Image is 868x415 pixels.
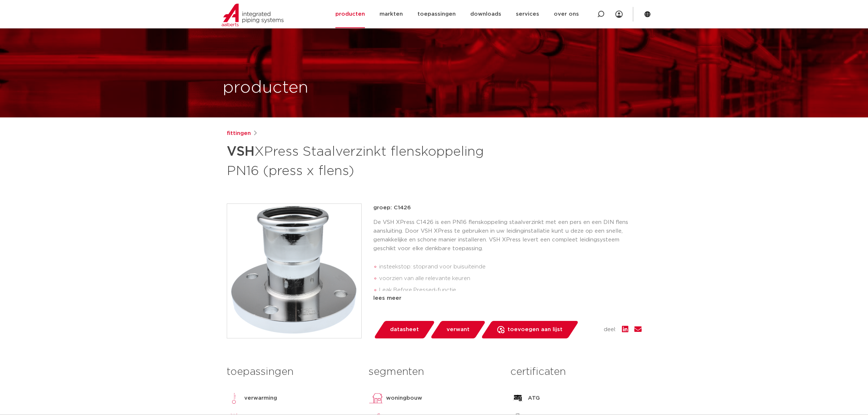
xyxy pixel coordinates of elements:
img: ATG [510,391,525,406]
h3: segmenten [369,365,499,379]
a: datasheet [373,321,435,338]
img: Product Image for VSH XPress Staalverzinkt flenskoppeling PN16 (press x flens) [227,204,361,338]
span: verwant [447,324,470,336]
h3: certificaten [510,365,641,379]
p: woningbouw [386,394,422,403]
h1: producten [223,76,308,100]
h1: XPress Staalverzinkt flenskoppeling PN16 (press x flens) [227,141,501,180]
p: verwarming [244,394,277,403]
img: woningbouw [369,391,383,406]
img: verwarming [227,391,241,406]
li: insteekstop: stoprand voor buisuiteinde [379,261,642,273]
li: Leak Before Pressed-functie [379,284,642,296]
p: ATG [528,394,540,403]
a: fittingen [227,129,251,138]
span: datasheet [390,324,419,336]
strong: VSH [227,145,254,158]
p: De VSH XPress C1426 is een PN16 flenskoppeling staalverzinkt met een pers en een DIN flens aanslu... [373,218,642,253]
li: voorzien van alle relevante keuren [379,273,642,284]
h3: toepassingen [227,365,358,379]
div: lees meer [373,294,642,303]
span: deel: [604,325,616,334]
a: verwant [430,321,486,338]
span: toevoegen aan lijst [507,324,563,336]
p: groep: C1426 [373,203,642,212]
